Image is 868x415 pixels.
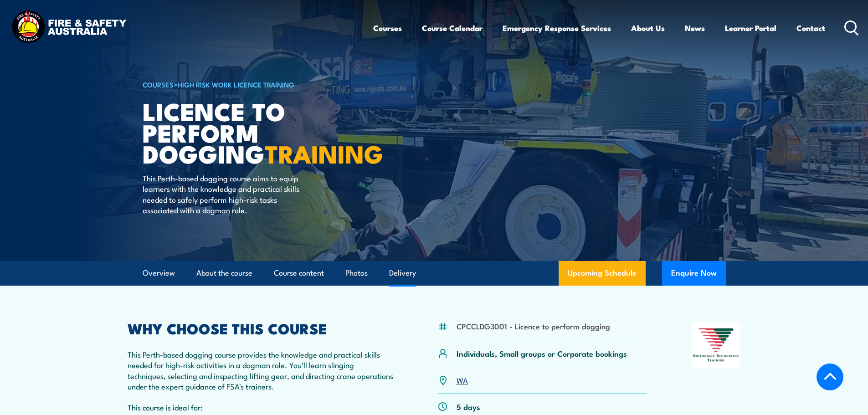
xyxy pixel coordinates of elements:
p: Individuals, Small groups or Corporate bookings [457,348,627,359]
h2: WHY CHOOSE THIS COURSE [128,322,394,334]
a: Upcoming Schedule [559,261,646,286]
a: COURSES [143,79,174,89]
button: Enquire Now [662,261,726,286]
a: WA [457,374,468,385]
a: News [685,16,705,40]
a: Delivery [389,261,416,285]
h1: Licence to Perform Dogging [143,100,368,164]
a: High Risk Work Licence Training [178,79,294,89]
a: Learner Portal [725,16,776,40]
a: Course Calendar [422,16,483,40]
p: This Perth-based dogging course provides the knowledge and practical skills needed for high-risk ... [128,349,394,392]
a: Courses [373,16,402,40]
a: Emergency Response Services [503,16,611,40]
p: This course is ideal for: [128,402,394,412]
li: CPCCLDG3001 - Licence to perform dogging [457,321,610,331]
a: About the course [196,261,252,285]
h6: > [143,79,368,90]
a: Photos [345,261,368,285]
img: Nationally Recognised Training logo. [692,322,741,368]
p: 5 days [457,401,480,412]
strong: TRAINING [265,134,383,172]
a: Contact [796,16,825,40]
a: Overview [143,261,175,285]
a: Course content [274,261,324,285]
p: This Perth-based dogging course aims to equip learners with the knowledge and practical skills ne... [143,173,309,215]
a: About Us [631,16,665,40]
